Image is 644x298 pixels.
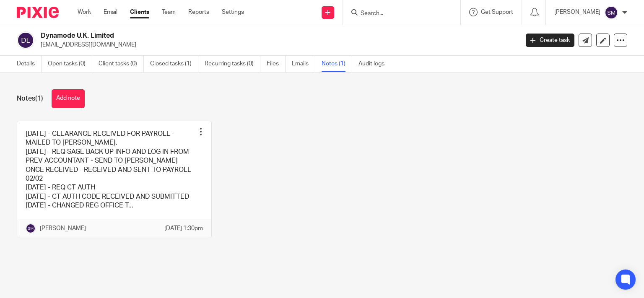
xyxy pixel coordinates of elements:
[17,94,43,103] h1: Notes
[360,10,435,18] input: Search
[48,56,92,72] a: Open tasks (0)
[554,8,600,16] p: [PERSON_NAME]
[130,8,149,16] a: Clients
[292,56,315,72] a: Emails
[605,6,618,19] img: svg%3E
[78,8,91,16] a: Work
[52,89,85,108] button: Add note
[35,95,43,102] span: (1)
[222,8,244,16] a: Settings
[205,56,260,72] a: Recurring tasks (0)
[358,56,391,72] a: Audit logs
[322,56,352,72] a: Notes (1)
[99,56,144,72] a: Client tasks (0)
[40,224,86,233] p: [PERSON_NAME]
[26,223,36,233] img: svg%3E
[162,8,176,16] a: Team
[41,31,419,40] h2: Dynamode U.K. Limited
[17,56,42,72] a: Details
[41,41,513,49] p: [EMAIL_ADDRESS][DOMAIN_NAME]
[164,224,203,233] p: [DATE] 1:30pm
[526,34,574,47] a: Create task
[104,8,117,16] a: Email
[17,7,59,18] img: Pixie
[188,8,209,16] a: Reports
[481,9,513,15] span: Get Support
[267,56,286,72] a: Files
[17,31,34,49] img: svg%3E
[150,56,198,72] a: Closed tasks (1)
